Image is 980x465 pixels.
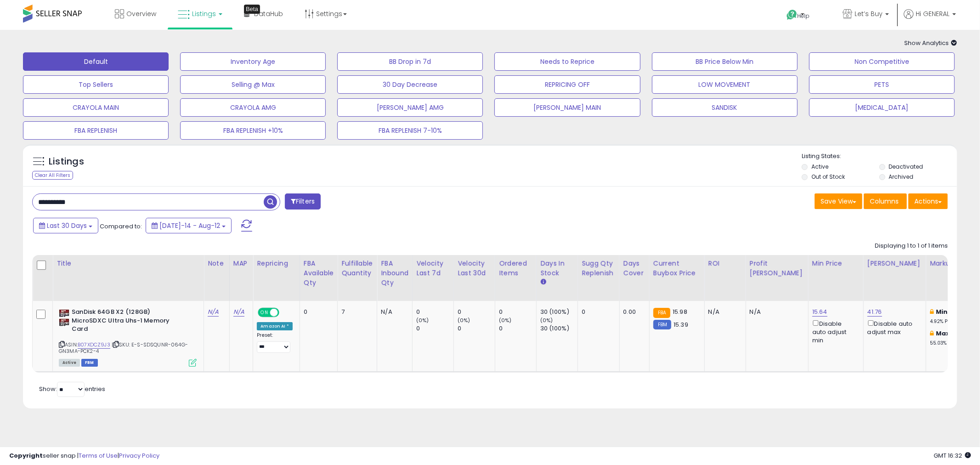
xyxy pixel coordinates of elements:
[653,308,670,318] small: FBA
[936,307,950,316] b: Min:
[49,155,84,168] h5: Listings
[494,52,640,71] button: Needs to Reprice
[870,197,899,206] span: Columns
[499,259,532,278] div: Ordered Items
[341,308,370,316] div: 7
[779,2,828,30] a: Help
[257,259,296,268] div: Repricing
[337,52,483,71] button: BB Drop in 7d
[57,259,200,268] div: Title
[809,52,955,71] button: Non Competitive
[180,121,326,140] button: FBA REPLENISH +10%
[72,308,183,336] b: SanDisk 64GB X2 (128GB) MicroSDXC Ultra Uhs-1 Memory Card
[908,193,948,209] button: Actions
[278,309,293,317] span: OFF
[59,341,188,355] span: | SKU: E-S-SDSQUNR-064G-GN3MA-PCK2-4
[750,308,801,316] div: N/A
[32,171,73,180] div: Clear All Filters
[23,98,169,117] button: CRAYOLA MAIN
[341,259,373,278] div: Fulfillable Quantity
[708,308,739,316] div: N/A
[159,221,220,230] span: [DATE]-14 - Aug-12
[59,308,197,366] div: ASIN:
[458,308,495,316] div: 0
[381,259,408,288] div: FBA inbound Qty
[23,52,169,71] button: Default
[337,121,483,140] button: FBA REPLENISH 7-10%
[916,9,950,18] span: Hi GENERAL
[337,75,483,94] button: 30 Day Decrease
[812,307,827,317] a: 15.64
[47,221,87,230] span: Last 30 Days
[653,320,671,329] small: FBM
[904,9,956,30] a: Hi GENERAL
[904,39,957,47] span: Show Analytics
[23,121,169,140] button: FBA REPLENISH
[809,75,955,94] button: PETS
[540,324,578,333] div: 30 (100%)
[257,322,293,330] div: Amazon AI *
[257,332,293,353] div: Preset:
[416,259,450,278] div: Velocity Last 7d
[815,193,862,209] button: Save View
[867,318,919,336] div: Disable auto adjust max
[652,98,798,117] button: SANDISK
[304,259,334,288] div: FBA Available Qty
[337,98,483,117] button: [PERSON_NAME] AMG
[499,324,536,333] div: 0
[23,75,169,94] button: Top Sellers
[458,317,470,324] small: (0%)
[244,5,260,14] div: Tooltip anchor
[494,75,640,94] button: REPRICING OFF
[192,9,216,18] span: Listings
[889,173,914,181] label: Archived
[811,163,828,170] label: Active
[582,308,612,316] div: 0
[180,98,326,117] button: CRAYOLA AMG
[416,324,453,333] div: 0
[540,317,553,324] small: (0%)
[285,193,321,210] button: Filters
[180,75,326,94] button: Selling @ Max
[180,52,326,71] button: Inventory Age
[540,259,574,278] div: Days In Stock
[33,218,98,233] button: Last 30 Days
[750,259,804,278] div: Profit [PERSON_NAME]
[673,307,687,316] span: 15.98
[233,307,244,317] a: N/A
[936,329,952,338] b: Max:
[582,259,616,278] div: Sugg Qty Replenish
[458,324,495,333] div: 0
[81,359,98,367] span: FBM
[864,193,907,209] button: Columns
[786,9,798,21] i: Get Help
[809,98,955,117] button: [MEDICAL_DATA]
[540,308,578,316] div: 30 (100%)
[233,259,249,268] div: MAP
[623,308,642,316] div: 0.00
[59,308,69,326] img: 41BRDVxFNSL._SL40_.jpg
[578,255,619,301] th: Please note that this number is a calculation based on your required days of coverage and your ve...
[652,75,798,94] button: LOW MOVEMENT
[875,242,948,250] div: Displaying 1 to 1 of 1 items
[802,152,957,161] p: Listing States:
[812,318,856,345] div: Disable auto adjust min
[499,317,512,324] small: (0%)
[416,317,429,324] small: (0%)
[39,385,105,393] span: Show: entries
[540,278,546,286] small: Days In Stock.
[653,259,701,278] div: Current Buybox Price
[811,173,845,181] label: Out of Stock
[78,341,110,349] a: B07XDCZ9J3
[304,308,330,316] div: 0
[812,259,860,268] div: Min Price
[623,259,646,278] div: Days Cover
[381,308,405,316] div: N/A
[146,218,232,233] button: [DATE]-14 - Aug-12
[708,259,742,268] div: ROI
[867,259,922,268] div: [PERSON_NAME]
[652,52,798,71] button: BB Price Below Min
[674,320,688,329] span: 15.39
[458,259,491,278] div: Velocity Last 30d
[416,308,453,316] div: 0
